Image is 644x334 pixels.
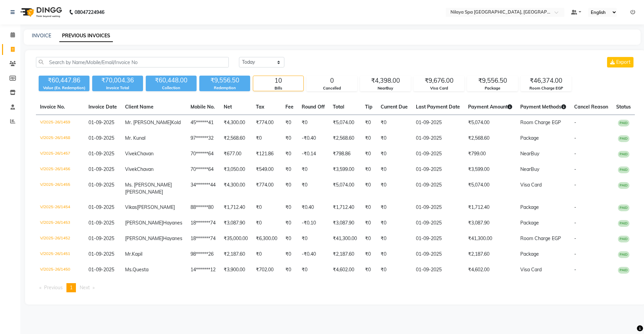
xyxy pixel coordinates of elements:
td: ₹2,187.60 [329,247,361,262]
div: Room Charge EGP [521,85,571,91]
b: 08047224946 [75,3,104,22]
td: ₹774.00 [252,177,281,200]
span: Kold [171,119,181,125]
span: Net [224,104,232,110]
td: ₹0 [281,247,298,262]
td: ₹0 [361,146,377,162]
span: Current Due [381,104,408,110]
span: Package [520,251,539,257]
span: PAID [618,236,629,242]
td: ₹0 [298,262,329,278]
td: ₹0 [377,231,412,247]
span: [PERSON_NAME] [137,204,175,210]
div: 0 [307,76,357,85]
td: ₹2,568.60 [329,131,361,146]
td: ₹2,187.60 [464,247,516,262]
td: ₹3,599.00 [464,162,516,177]
div: ₹60,447.86 [39,76,89,85]
span: 01-09-2025 [88,151,114,157]
td: -₹0.40 [298,131,329,146]
span: Chavan [137,151,154,157]
span: Fee [285,104,294,110]
span: Chavan [137,166,154,172]
span: 01-09-2025 [88,204,114,210]
td: -₹0.10 [298,215,329,231]
td: ₹1,712.40 [220,200,252,215]
span: Visa Card [520,267,542,273]
div: ₹70,004.36 [92,76,143,85]
span: Total [333,104,344,110]
span: PAID [618,220,629,227]
span: Cancel Reason [574,104,608,110]
span: Ms. [125,267,133,273]
td: ₹2,568.60 [464,131,516,146]
span: PAID [618,166,629,173]
td: ₹0 [361,247,377,262]
span: Payment Amount [468,104,512,110]
td: ₹0 [361,231,377,247]
td: ₹0 [298,177,329,200]
td: ₹5,074.00 [329,115,361,131]
div: Collection [146,85,197,91]
span: Room Charge EGP [520,235,561,241]
span: Previous [44,284,63,291]
td: ₹0 [377,177,412,200]
td: ₹0 [281,162,298,177]
td: ₹0 [361,215,377,231]
img: logo [17,3,64,22]
div: NearBuy [360,85,410,91]
td: ₹3,087.90 [220,215,252,231]
td: V/2025-26/1451 [36,247,84,262]
td: 01-09-2025 [412,215,464,231]
td: ₹677.00 [220,146,252,162]
div: ₹9,556.50 [467,76,518,85]
a: PREVIOUS INVOICES [59,30,113,42]
input: Search by Name/Mobile/Email/Invoice No [36,57,229,67]
td: 01-09-2025 [412,146,464,162]
td: V/2025-26/1456 [36,162,84,177]
td: ₹0 [281,177,298,200]
span: - [574,135,576,141]
td: ₹0 [281,146,298,162]
td: ₹0 [377,115,412,131]
td: ₹0 [252,131,281,146]
td: ₹4,602.00 [464,262,516,278]
span: PAID [618,251,629,258]
span: Questa [133,267,148,273]
td: V/2025-26/1454 [36,200,84,215]
td: ₹0 [377,247,412,262]
span: Payment Methods [520,104,566,110]
td: ₹3,087.90 [464,215,516,231]
div: Visa Card [414,85,464,91]
span: - [574,220,576,226]
td: 01-09-2025 [412,247,464,262]
nav: Pagination [36,283,635,292]
span: - [574,166,576,172]
span: PAID [618,135,629,142]
div: ₹9,556.50 [199,76,250,85]
td: ₹0 [377,200,412,215]
td: 01-09-2025 [412,177,464,200]
span: - [574,119,576,125]
td: V/2025-26/1453 [36,215,84,231]
span: Kapil [132,251,142,257]
div: Bills [253,85,303,91]
span: Room Charge EGP [520,119,561,125]
td: ₹0 [281,262,298,278]
span: Package [520,135,539,141]
td: ₹774.00 [252,115,281,131]
span: PAID [618,120,629,126]
td: ₹0 [281,231,298,247]
td: ₹2,568.60 [220,131,252,146]
span: Mr. [PERSON_NAME] [125,119,171,125]
span: - [574,235,576,241]
div: Value (Ex. Redemption) [39,85,89,91]
td: V/2025-26/1459 [36,115,84,131]
td: -₹0.40 [298,247,329,262]
span: PAID [618,204,629,211]
td: ₹35,000.00 [220,231,252,247]
td: ₹0 [361,131,377,146]
td: 01-09-2025 [412,231,464,247]
td: ₹0 [252,215,281,231]
span: Export [616,59,630,65]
